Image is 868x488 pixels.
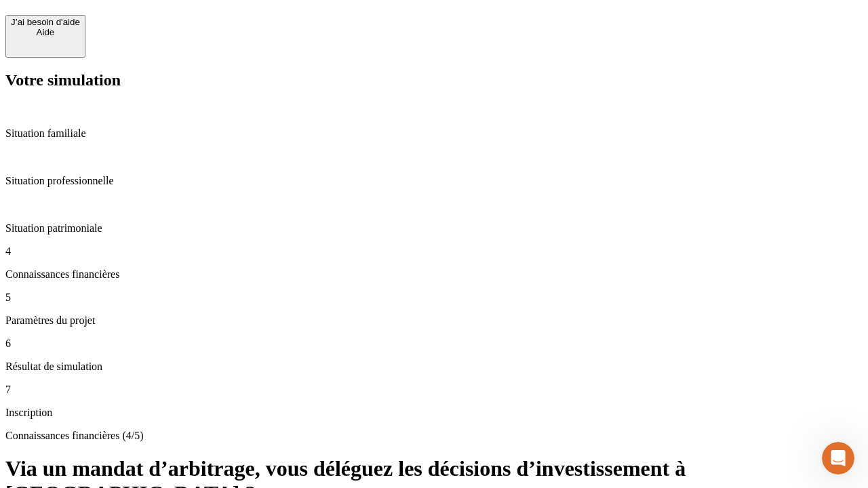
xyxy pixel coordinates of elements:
p: Situation familiale [5,127,863,140]
p: Situation professionnelle [5,175,863,187]
div: J’ai besoin d'aide [11,17,80,27]
p: 4 [5,245,863,258]
p: 6 [5,338,863,350]
p: 5 [5,291,863,304]
iframe: Intercom live chat [822,442,854,474]
h2: Votre simulation [5,71,863,89]
p: Situation patrimoniale [5,222,863,235]
p: Paramètres du projet [5,314,863,327]
p: Résultat de simulation [5,361,863,373]
button: J’ai besoin d'aideAide [5,15,85,58]
div: Aide [11,27,80,37]
p: Connaissances financières [5,268,863,281]
p: Inscription [5,407,863,419]
p: 7 [5,384,863,396]
p: Connaissances financières (4/5) [5,430,863,442]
